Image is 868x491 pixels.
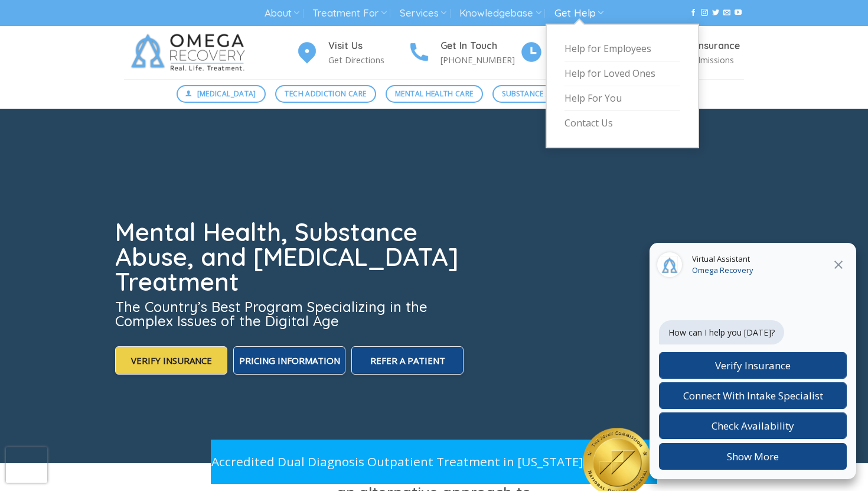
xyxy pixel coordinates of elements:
[285,88,366,99] span: Tech Addiction Care
[564,37,680,61] a: Help for Employees
[690,9,697,17] a: Follow on Facebook
[400,2,446,24] a: Services
[115,220,466,294] h1: Mental Health, Substance Abuse, and [MEDICAL_DATA] Treatment
[665,53,744,67] p: Begin Admissions
[440,38,520,54] h4: Get In Touch
[177,85,266,103] a: [MEDICAL_DATA]
[395,88,473,99] span: Mental Health Care
[295,38,407,67] a: Visit Us Get Directions
[197,88,256,99] span: [MEDICAL_DATA]
[211,452,583,472] p: Accredited Dual Diagnosis Outpatient Treatment in [US_STATE]
[554,2,603,24] a: Get Help
[124,26,257,79] img: Omega Recovery
[712,9,719,17] a: Follow on Twitter
[115,300,466,328] h3: The Country’s Best Program Specializing in the Complex Issues of the Digital Age
[312,2,386,24] a: Treatment For
[665,38,744,54] h4: Verify Insurance
[459,2,541,24] a: Knowledgebase
[564,111,680,135] a: Contact Us
[6,447,47,483] iframe: reCAPTCHA
[492,85,598,103] a: Substance Abuse Care
[564,86,680,111] a: Help For You
[735,9,742,17] a: Follow on YouTube
[701,9,708,17] a: Follow on Instagram
[407,38,520,67] a: Get In Touch [PHONE_NUMBER]
[440,53,520,67] p: [PHONE_NUMBER]
[265,2,299,24] a: About
[564,61,680,86] a: Help for Loved Ones
[328,38,407,54] h4: Visit Us
[386,85,483,103] a: Mental Health Care
[328,53,407,67] p: Get Directions
[723,9,730,17] a: Send us an email
[502,88,588,99] span: Substance Abuse Care
[275,85,376,103] a: Tech Addiction Care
